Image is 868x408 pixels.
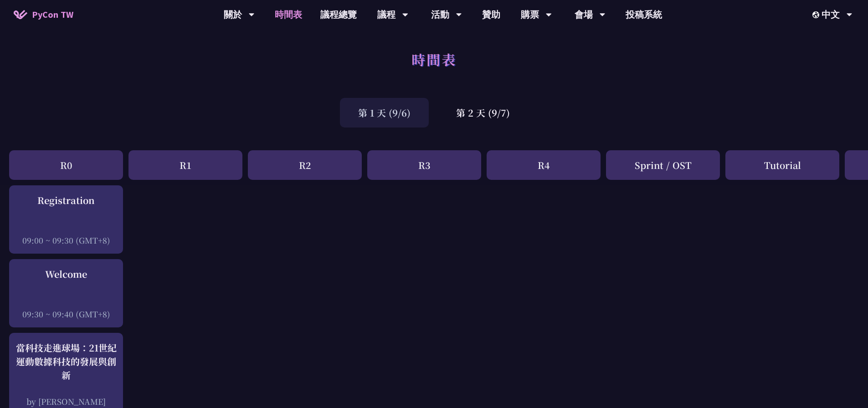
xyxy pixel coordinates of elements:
[5,3,82,26] a: PyCon TW
[812,11,822,18] img: Locale Icon
[248,150,362,180] div: R2
[14,341,118,382] div: 當科技走進球場：21世紀運動數據科技的發展與創新
[487,150,601,180] div: R4
[14,308,118,320] div: 09:30 ~ 09:40 (GMT+8)
[14,194,118,207] div: Registration
[9,150,123,180] div: R0
[128,150,242,180] div: R1
[411,46,457,73] h1: 時間表
[14,267,118,281] div: Welcome
[606,150,720,180] div: Sprint / OST
[14,10,27,19] img: Home icon of PyCon TW 2025
[32,8,73,21] span: PyCon TW
[725,150,839,180] div: Tutorial
[367,150,481,180] div: R3
[14,396,118,407] div: by [PERSON_NAME]
[340,98,429,127] div: 第 1 天 (9/6)
[14,235,118,246] div: 09:00 ~ 09:30 (GMT+8)
[438,98,528,127] div: 第 2 天 (9/7)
